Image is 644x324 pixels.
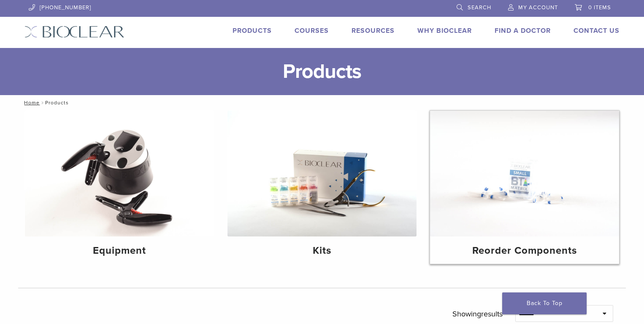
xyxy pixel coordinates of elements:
[40,101,45,105] span: /
[227,111,417,264] a: Kits
[234,243,410,258] h4: Kits
[22,100,40,106] a: Home
[430,111,619,236] img: Reorder Components
[32,243,207,258] h4: Equipment
[502,292,587,314] a: Back To Top
[417,27,472,35] a: Why Bioclear
[468,4,491,11] span: Search
[452,305,503,323] p: Showing results
[518,4,558,11] span: My Account
[430,111,619,264] a: Reorder Components
[495,27,551,35] a: Find A Doctor
[295,27,329,35] a: Courses
[437,243,612,258] h4: Reorder Components
[227,111,417,236] img: Kits
[588,4,611,11] span: 0 items
[25,111,214,264] a: Equipment
[18,95,626,110] nav: Products
[352,27,395,35] a: Resources
[574,27,620,35] a: Contact Us
[24,26,124,38] img: Bioclear
[25,111,214,236] img: Equipment
[233,27,272,35] a: Products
